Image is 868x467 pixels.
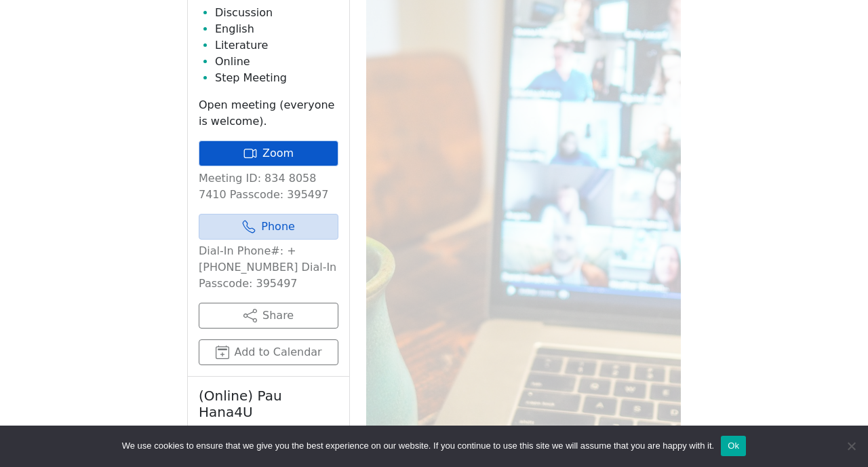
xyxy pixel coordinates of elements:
[199,170,338,203] p: Meeting ID: 834 8058 7410 Passcode: 395497
[199,388,338,420] h2: (Online) Pau Hana4U
[199,303,338,329] button: Share
[199,339,338,365] button: Add to Calendar
[215,54,338,70] li: Online
[199,214,338,240] a: Phone
[215,37,338,54] li: Literature
[199,141,338,166] a: Zoom
[199,243,338,292] p: Dial-In Phone#: + [PHONE_NUMBER] Dial-In Passcode: 395497
[215,21,338,37] li: English
[215,70,338,86] li: Step Meeting
[122,439,714,453] span: We use cookies to ensure that we give you the best experience on our website. If you continue to ...
[199,97,338,130] p: Open meeting (everyone is welcome).
[721,436,746,456] button: Ok
[844,439,858,453] span: No
[215,5,338,21] li: Discussion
